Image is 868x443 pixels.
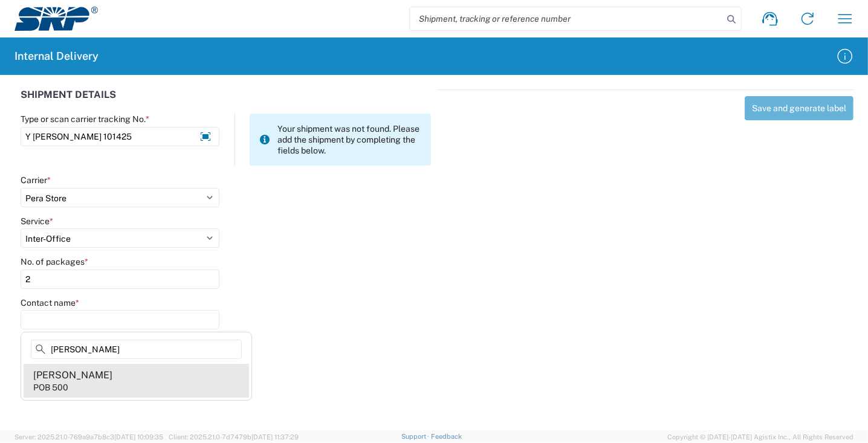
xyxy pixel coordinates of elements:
[410,7,723,30] input: Shipment, tracking or reference number
[169,433,299,441] span: Client: 2025.21.0-7d7479b
[15,433,163,441] span: Server: 2025.21.0-769a9a7b8c3
[114,433,163,441] span: [DATE] 10:09:35
[431,433,462,440] a: Feedback
[21,114,149,124] label: Type or scan carrier tracking No.
[21,89,431,114] div: SHIPMENT DETAILS
[21,256,88,267] label: No. of packages
[251,433,299,441] span: [DATE] 11:37:29
[33,382,68,393] div: POB 500
[15,7,98,31] img: srp
[15,49,99,63] h2: Internal Delivery
[401,433,432,440] a: Support
[21,297,79,308] label: Contact name
[33,369,112,382] div: [PERSON_NAME]
[21,216,53,227] label: Service
[21,175,51,186] label: Carrier
[277,123,421,156] span: Your shipment was not found. Please add the shipment by completing the fields below.
[667,432,853,442] span: Copyright © [DATE]-[DATE] Agistix Inc., All Rights Reserved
